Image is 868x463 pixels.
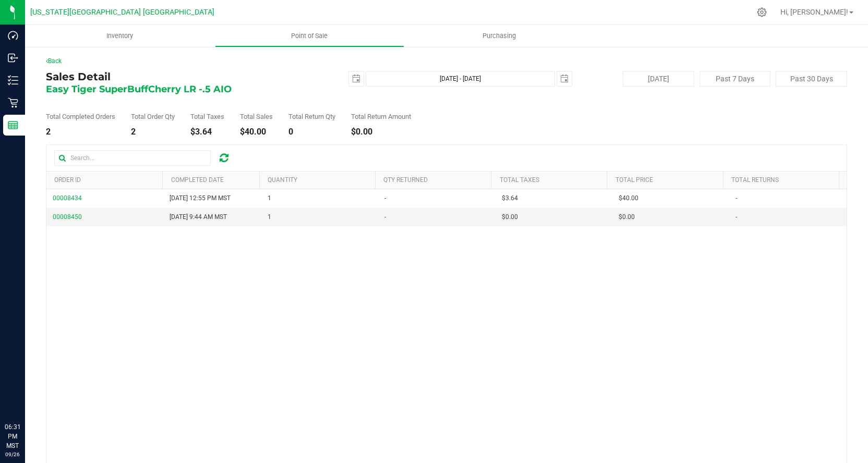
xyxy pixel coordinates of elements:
span: 1 [268,212,271,222]
span: 00008434 [53,194,82,202]
a: Quantity [268,176,297,184]
button: Past 7 Days [700,71,771,87]
span: 00008450 [53,213,82,221]
span: [US_STATE][GEOGRAPHIC_DATA] [GEOGRAPHIC_DATA] [30,8,214,17]
iframe: Resource center [10,380,42,411]
span: Point of Sale [277,31,342,41]
inline-svg: Retail [8,98,18,108]
span: - [736,193,737,203]
div: $0.00 [351,128,411,136]
div: Total Return Amount [351,113,411,120]
a: Completed Date [171,176,224,184]
a: Total Price [616,176,653,184]
inline-svg: Inventory [8,75,18,86]
div: $40.00 [240,128,273,136]
a: Back [46,57,62,65]
span: Hi, [PERSON_NAME]! [780,8,848,16]
button: [DATE] [623,71,694,87]
button: Past 30 Days [776,71,847,87]
inline-svg: Reports [8,120,18,130]
div: Total Return Qty [288,113,335,120]
span: [DATE] 12:55 PM MST [170,193,231,203]
p: 09/26 [5,450,20,458]
div: Total Completed Orders [46,113,115,120]
span: - [384,212,386,222]
a: Order ID [54,176,81,184]
div: 2 [46,128,115,136]
div: Total Order Qty [131,113,175,120]
div: Total Taxes [190,113,224,120]
div: Manage settings [755,7,768,17]
span: 1 [268,193,271,203]
span: Purchasing [468,31,530,41]
span: $0.00 [502,212,518,222]
span: Easy Tiger SuperBuffCherry LR -.5 AIO [46,83,232,95]
span: - [384,193,386,203]
a: Point of Sale [215,25,405,47]
h4: Sales Detail [46,71,313,82]
span: [DATE] 9:44 AM MST [170,212,227,222]
span: $40.00 [619,193,638,203]
span: - [736,212,737,222]
input: Search... [54,150,211,166]
div: $3.64 [190,128,224,136]
span: select [349,71,364,86]
inline-svg: Dashboard [8,30,18,41]
div: 2 [131,128,175,136]
a: Inventory [25,25,215,47]
div: Total Sales [240,113,273,120]
a: Purchasing [404,25,594,47]
span: $0.00 [619,212,635,222]
span: $3.64 [502,193,518,203]
div: 0 [288,128,335,136]
inline-svg: Inbound [8,53,18,63]
p: 06:31 PM MST [5,422,20,450]
a: Total Returns [731,176,779,184]
span: select [557,71,572,86]
span: Inventory [92,31,147,41]
a: Total Taxes [500,176,539,184]
a: Qty Returned [383,176,428,184]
